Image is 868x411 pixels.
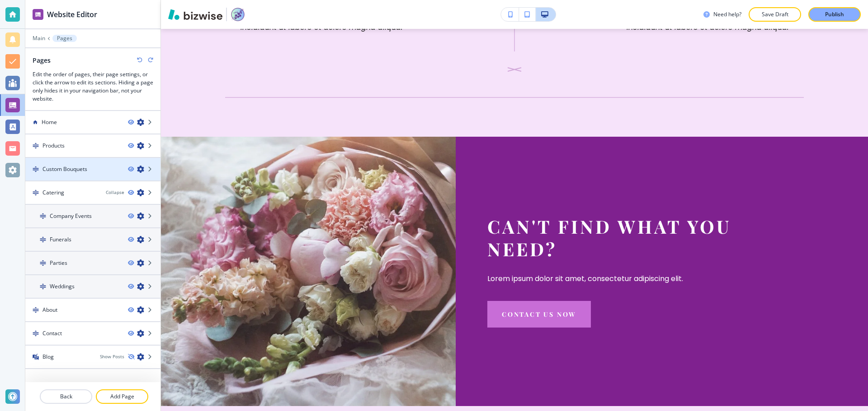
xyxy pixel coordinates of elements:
[40,260,46,266] img: Drag
[42,353,54,361] h4: Blog
[487,273,763,285] p: Lorem ipsum dolor sit amet, consectetur adipiscing elit.
[33,35,45,42] button: Main
[33,55,51,65] h2: Pages
[52,35,77,42] button: Pages
[40,236,46,243] img: Drag
[40,283,46,290] img: Drag
[33,189,39,196] img: Drag
[50,282,75,291] h4: Weddings
[42,329,62,337] h4: Contact
[50,236,71,244] h4: Funerals
[25,111,160,134] div: Home
[100,353,124,360] button: Show Posts
[33,70,153,103] h3: Edit the order of pages, their page settings, or click the arrow to edit its sections. Hiding a p...
[25,299,160,322] div: DragAbout
[168,9,222,20] img: Bizwise Logo
[25,322,160,346] div: DragContact
[41,393,91,401] p: Back
[25,252,160,275] div: DragParties
[33,354,39,360] img: Blog
[106,189,124,196] button: Collapse
[47,9,97,20] h2: Website Editor
[25,181,160,299] div: DragCateringCollapseDragCompany EventsDragFuneralsDragPartiesDragWeddings
[50,212,92,220] h4: Company Events
[231,7,245,22] img: Your Logo
[749,7,801,22] button: Save Draft
[33,9,43,20] img: editor icon
[25,228,160,252] div: DragFunerals
[97,393,147,401] p: Add Page
[25,346,160,369] div: BlogBlogShow Posts
[42,189,64,197] h4: Catering
[25,158,160,181] div: DragCustom Bouquets
[760,10,789,18] p: Save Draft
[42,142,65,150] h4: Products
[825,10,844,18] p: Publish
[713,10,741,18] h3: Need help?
[42,165,87,173] h4: Custom Bouquets
[57,35,72,42] p: Pages
[33,307,39,313] img: Drag
[33,143,39,149] img: Drag
[25,275,160,299] div: DragWeddings
[42,118,57,126] h4: Home
[40,213,46,219] img: Drag
[40,389,92,404] button: Back
[487,301,591,328] button: contact us now
[808,7,861,22] button: Publish
[96,389,148,404] button: Add Page
[33,166,39,172] img: Drag
[42,306,57,314] h4: About
[25,134,160,158] div: DragProducts
[50,259,67,267] h4: Parties
[487,215,763,260] p: Can't find what you need?
[33,330,39,337] img: Drag
[25,205,160,228] div: DragCompany Events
